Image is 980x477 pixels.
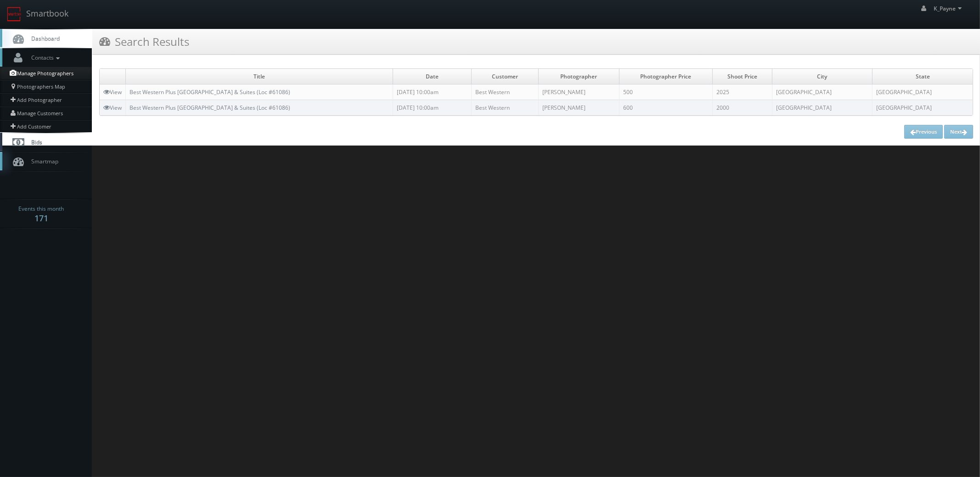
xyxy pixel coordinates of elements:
td: Photographer Price [619,69,712,84]
a: Best Western Plus [GEOGRAPHIC_DATA] & Suites (Loc #61086) [130,88,290,96]
td: [PERSON_NAME] [538,84,619,100]
td: Customer [472,69,539,84]
td: 500 [619,84,712,100]
a: Best Western Plus [GEOGRAPHIC_DATA] & Suites (Loc #61086) [130,104,290,112]
td: City [772,69,873,84]
td: 2025 [712,84,772,100]
td: [DATE] 10:00am [393,100,471,116]
span: Dashboard [27,34,60,42]
td: Date [393,69,471,84]
span: Smartmap [27,157,58,165]
td: 600 [619,100,712,116]
span: Events this month [19,204,64,213]
td: Best Western [472,84,539,100]
td: [GEOGRAPHIC_DATA] [873,84,973,100]
span: Contacts [27,54,62,62]
td: Title [126,69,393,84]
td: [DATE] 10:00am [393,84,471,100]
a: View [103,104,122,112]
h3: Search Results [99,34,189,50]
td: [GEOGRAPHIC_DATA] [873,100,973,116]
td: Photographer [538,69,619,84]
td: [GEOGRAPHIC_DATA] [772,84,873,100]
span: Bids [27,138,42,146]
td: State [873,69,973,84]
td: [PERSON_NAME] [538,100,619,116]
img: smartbook-logo.png [7,7,22,22]
span: K_Payne [934,5,964,12]
td: Shoot Price [712,69,772,84]
td: Best Western [472,100,539,116]
td: 2000 [712,100,772,116]
td: [GEOGRAPHIC_DATA] [772,100,873,116]
strong: 171 [34,213,48,224]
a: View [103,88,122,96]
